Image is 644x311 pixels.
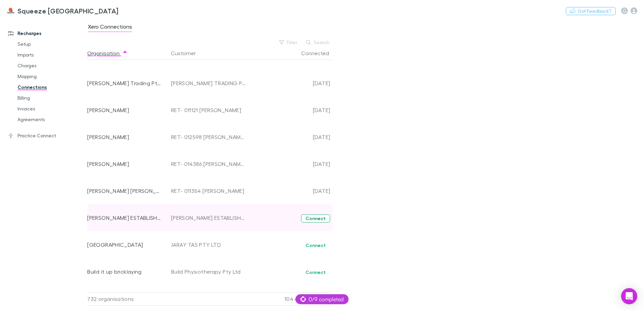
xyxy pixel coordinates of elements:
[87,97,162,124] div: [PERSON_NAME]
[11,60,91,71] a: Charges
[1,130,91,141] a: Practice Connect
[249,97,330,124] div: [DATE]
[249,70,330,97] div: [DATE]
[171,204,247,231] div: [PERSON_NAME] ESTABLISHMENT PTY LTD
[11,82,91,93] a: Connections
[88,23,132,32] span: Xero Connections
[11,93,91,103] a: Billing
[87,258,162,285] div: Build it up bricklaying
[11,103,91,114] a: Invoices
[7,7,15,15] img: Squeeze North Sydney's Logo
[87,124,162,150] div: [PERSON_NAME]
[171,97,247,124] div: RET- 011121 [PERSON_NAME]
[11,71,91,82] a: Mapping
[249,292,330,306] div: 104 connections
[171,231,247,258] div: JARAY TAS PTY LTD
[11,49,91,60] a: Imports
[87,46,128,60] button: Organisation
[301,268,330,276] button: Connect
[87,292,168,306] div: 732 organisations
[249,150,330,177] div: [DATE]
[303,38,333,46] button: Search
[249,177,330,204] div: [DATE]
[171,46,204,60] button: Customer
[87,204,162,231] div: [PERSON_NAME] ESTABLISHMENT PTY LTD
[87,70,162,97] div: [PERSON_NAME] Trading Pty Ltd
[171,177,247,204] div: RET- 011354 [PERSON_NAME]
[171,124,247,150] div: RET- 012598 [PERSON_NAME] [PERSON_NAME]
[3,3,123,19] a: Squeeze [GEOGRAPHIC_DATA]
[11,39,91,49] a: Setup
[171,70,247,97] div: [PERSON_NAME] TRADING PTY LTD
[11,114,91,125] a: Agreements
[301,241,330,249] button: Connect
[171,150,247,177] div: RET- 014386 [PERSON_NAME], [PERSON_NAME]
[249,124,330,150] div: [DATE]
[301,46,337,60] button: Connected
[18,7,119,15] h3: Squeeze [GEOGRAPHIC_DATA]
[87,177,162,204] div: [PERSON_NAME] [PERSON_NAME]
[276,38,301,46] button: Filter
[87,150,162,177] div: [PERSON_NAME]
[301,214,330,222] button: Connect
[1,28,91,39] a: Recharges
[621,288,637,304] div: Open Intercom Messenger
[171,258,247,285] div: Build Physiotherapy Pty Ltd
[87,231,162,258] div: [GEOGRAPHIC_DATA]
[566,7,616,15] button: Got Feedback?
